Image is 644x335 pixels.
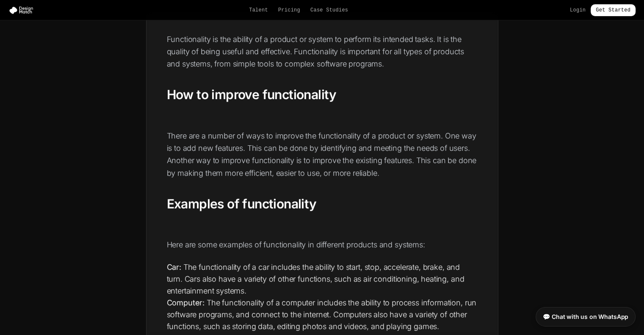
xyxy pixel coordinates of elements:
[278,7,300,14] a: Pricing
[167,238,478,251] p: Here are some examples of functionality in different products and systems:
[167,261,478,297] li: The functionality of a car includes the ability to start, stop, accelerate, brake, and turn. Cars...
[591,4,636,16] a: Get Started
[167,297,478,332] li: The functionality of a computer includes the ability to process information, run software program...
[167,263,181,271] strong: Car:
[167,196,478,212] h2: Examples of functionality
[167,298,205,307] strong: Computer:
[167,87,478,103] h2: How to improve functionality
[167,35,464,69] span: Functionality is the ability of a product or system to perform its intended tasks. It is the qual...
[536,307,636,327] a: 💬 Chat with us on WhatsApp
[570,7,586,14] a: Login
[249,7,268,14] a: Talent
[167,130,478,179] p: There are a number of ways to improve the functionality of a product or system. One way is to add...
[8,6,37,14] img: Design Match
[310,7,348,14] a: Case Studies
